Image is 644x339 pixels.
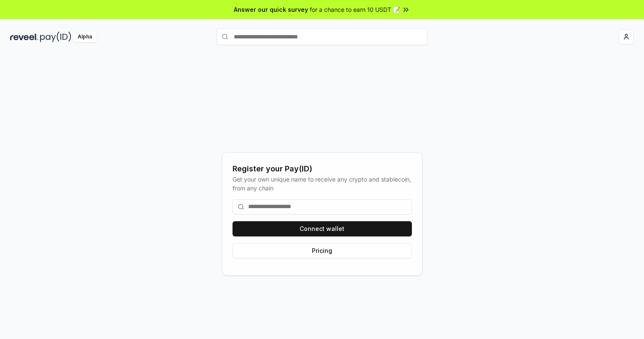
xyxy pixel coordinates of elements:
span: Answer our quick survey [234,5,308,14]
button: Pricing [233,243,412,258]
img: pay_id [40,32,71,42]
div: Alpha [73,32,97,42]
span: for a chance to earn 10 USDT 📝 [310,5,400,14]
img: reveel_dark [10,32,38,42]
div: Register your Pay(ID) [233,163,412,175]
div: Get your own unique name to receive any crypto and stablecoin, from any chain [233,175,412,193]
button: Connect wallet [233,221,412,236]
